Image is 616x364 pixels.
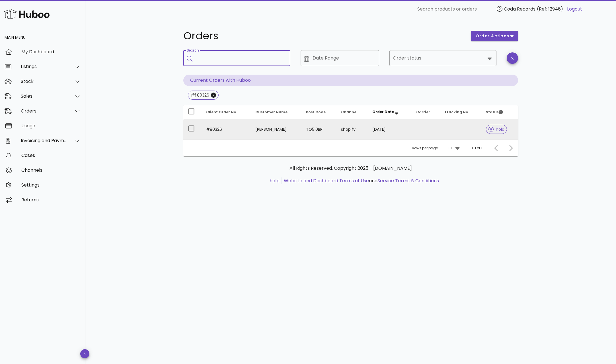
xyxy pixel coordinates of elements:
[21,79,67,84] div: Stock
[448,146,452,151] div: 10
[389,50,496,66] div: Order status
[336,105,368,119] th: Channel
[471,31,518,41] button: order actions
[188,165,514,172] p: All Rights Reserved. Copyright 2025 - [DOMAIN_NAME]
[282,177,439,184] li: and
[21,153,81,158] div: Cases
[368,105,412,119] th: Order Date: Sorted descending. Activate to remove sorting.
[472,146,482,151] div: 1-1 of 1
[206,110,237,114] span: Client Order No.
[202,119,251,140] td: #80326
[21,167,81,173] div: Channels
[488,127,504,131] span: hold
[448,144,461,153] div: 10Rows per page:
[481,105,518,119] th: Status
[251,119,301,140] td: [PERSON_NAME]
[440,105,482,119] th: Tracking No.
[486,110,503,114] span: Status
[341,110,358,114] span: Channel
[21,138,67,143] div: Invoicing and Payments
[183,31,464,41] h1: Orders
[21,123,81,128] div: Usage
[537,6,563,12] span: (Ref: 12946)
[21,49,81,54] div: My Dashboard
[284,177,369,184] a: Website and Dashboard Terms of Use
[336,119,368,140] td: shopify
[475,33,510,39] span: order actions
[444,110,469,114] span: Tracking No.
[377,177,439,184] a: Service Terms & Conditions
[412,140,461,156] div: Rows per page:
[301,105,336,119] th: Post Code
[211,93,216,98] button: Close
[416,110,430,114] span: Carrier
[202,105,251,119] th: Client Order No.
[251,105,301,119] th: Customer Name
[21,182,81,188] div: Settings
[504,6,535,12] span: Coda Records
[301,119,336,140] td: TQ5 0BP
[196,92,209,98] div: 80326
[412,105,440,119] th: Carrier
[21,197,81,203] div: Returns
[372,109,394,114] span: Order Date
[21,93,67,99] div: Sales
[567,6,582,13] a: Logout
[21,108,67,114] div: Orders
[270,177,280,184] a: help
[4,8,50,20] img: Huboo Logo
[368,119,412,140] td: [DATE]
[255,110,288,114] span: Customer Name
[21,64,67,69] div: Listings
[187,48,199,53] label: Search
[183,75,518,86] p: Current Orders with Huboo
[306,110,326,114] span: Post Code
